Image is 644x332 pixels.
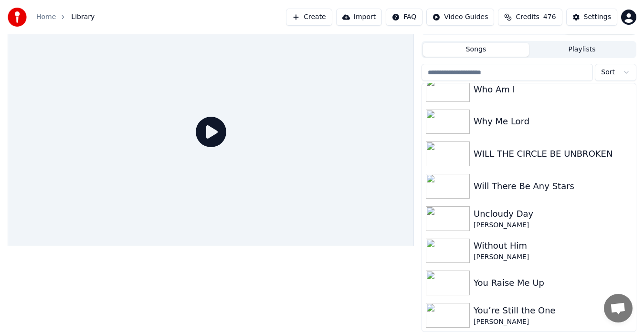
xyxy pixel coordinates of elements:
[584,12,611,22] div: Settings
[386,9,422,26] button: FAQ
[474,83,632,96] div: Who Am I
[516,12,539,22] span: Credits
[474,207,632,221] div: Uncloudy Day
[498,9,562,26] button: Credits476
[543,12,556,22] span: 476
[601,68,615,77] span: Sort
[286,9,332,26] button: Create
[474,115,632,128] div: Why Me Lord
[566,9,617,26] button: Settings
[71,12,95,22] span: Library
[529,43,635,57] button: Playlists
[474,147,632,161] div: WILL THE CIRCLE BE UNBROKEN
[474,252,632,262] div: [PERSON_NAME]
[604,294,633,322] div: Open chat
[426,9,494,26] button: Video Guides
[474,276,632,290] div: You Raise Me Up
[474,180,632,193] div: Will There Be Any Stars
[474,221,632,230] div: [PERSON_NAME]
[36,12,95,22] nav: breadcrumb
[8,8,27,27] img: youka
[474,239,632,252] div: Without Him
[474,317,632,327] div: [PERSON_NAME]
[336,9,382,26] button: Import
[474,304,632,317] div: You’re Still the One
[423,43,529,57] button: Songs
[36,12,56,22] a: Home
